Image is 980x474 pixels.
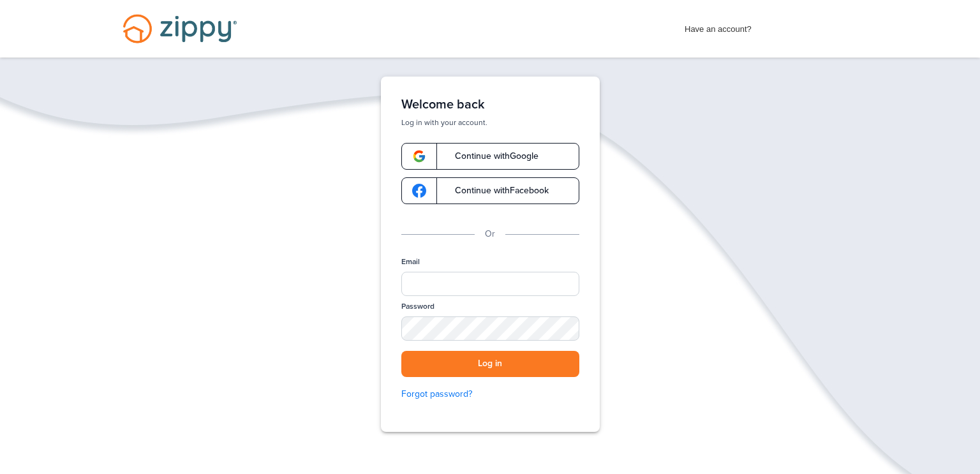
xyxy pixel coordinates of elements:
p: Or [485,227,495,241]
h1: Welcome back [401,97,579,112]
p: Log in with your account. [401,117,579,128]
label: Password [401,301,434,312]
a: google-logoContinue withGoogle [401,143,579,170]
span: Continue with Google [442,152,538,161]
span: Have an account? [685,16,752,36]
input: Email [401,272,579,296]
a: Forgot password? [401,387,579,401]
button: Log in [401,351,579,377]
label: Email [401,256,420,267]
span: Continue with Facebook [442,186,549,195]
input: Password [401,316,579,341]
img: google-logo [412,149,426,163]
a: google-logoContinue withFacebook [401,177,579,204]
img: google-logo [412,184,426,198]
